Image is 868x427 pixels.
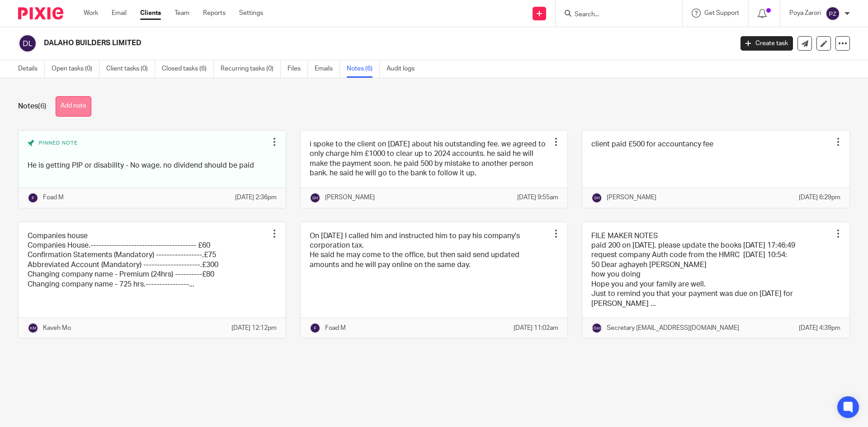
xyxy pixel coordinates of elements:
[607,193,656,202] p: [PERSON_NAME]
[325,193,375,202] p: [PERSON_NAME]
[112,9,127,18] a: Email
[517,193,558,202] p: [DATE] 9:55am
[84,9,98,18] a: Work
[325,324,346,333] p: Foad M
[43,193,64,202] p: Foad M
[235,193,277,202] p: [DATE] 2:36pm
[28,323,38,333] img: svg%3E
[387,60,421,78] a: Audit logs
[315,60,340,78] a: Emails
[28,192,38,203] img: svg%3E
[789,9,821,18] p: Poya Zarori
[38,103,47,110] span: (6)
[203,9,226,18] a: Reports
[106,60,155,78] a: Client tasks (0)
[175,9,189,18] a: Team
[310,323,321,333] img: svg%3E
[221,60,281,78] a: Recurring tasks (0)
[52,60,99,78] a: Open tasks (0)
[310,192,321,203] img: svg%3E
[514,324,558,333] p: [DATE] 11:02am
[704,10,739,16] span: Get Support
[826,6,840,21] img: svg%3E
[574,11,655,19] input: Search
[18,60,45,78] a: Details
[239,9,263,18] a: Settings
[799,193,840,202] p: [DATE] 6:29pm
[591,192,602,203] img: svg%3E
[347,60,380,78] a: Notes (6)
[28,140,268,155] div: Pinned note
[44,38,590,48] h2: DALAHO BUILDERS LIMITED
[799,324,840,333] p: [DATE] 4:39pm
[18,102,47,111] h1: Notes
[18,34,37,53] img: svg%3E
[591,323,602,333] img: svg%3E
[140,9,161,18] a: Clients
[162,60,214,78] a: Closed tasks (6)
[231,324,277,333] p: [DATE] 12:12pm
[43,324,71,333] p: Kaveh Mo
[741,36,793,51] a: Create task
[288,60,308,78] a: Files
[56,96,91,117] button: Add note
[607,324,739,333] p: Secretary [EMAIL_ADDRESS][DOMAIN_NAME]
[18,7,63,19] img: Pixie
